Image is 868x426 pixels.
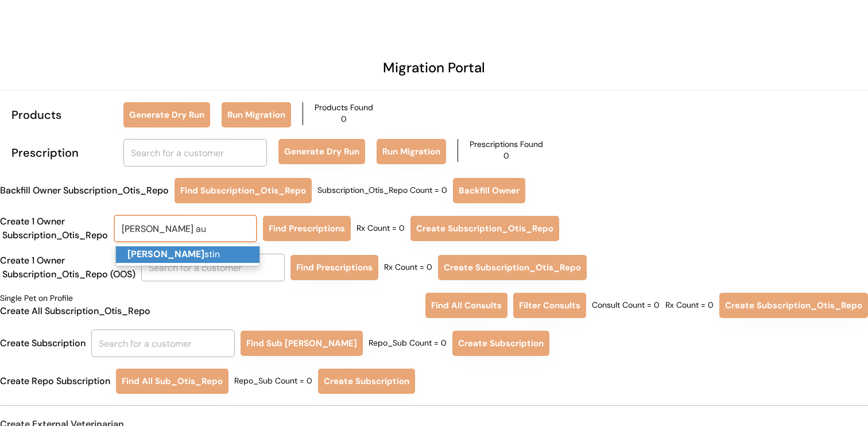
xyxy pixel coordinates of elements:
[123,102,210,127] button: Generate Dry Run
[241,331,363,356] button: Find Sub [PERSON_NAME]
[410,216,559,241] button: Create Subscription_Otis_Repo
[315,102,373,114] div: Products Found
[278,139,365,164] button: Generate Dry Run
[719,293,868,318] button: Create Subscription_Otis_Repo
[114,215,257,242] input: Search for a customer
[425,293,507,318] button: Find All Consults
[234,375,312,387] div: Repo_Sub Count = 0
[356,223,405,234] div: Rx Count = 0
[503,150,509,162] div: 0
[123,139,267,166] input: Search for a customer
[141,254,285,281] input: Search for a customer
[438,255,587,280] button: Create Subscription_Otis_Repo
[377,139,446,164] button: Run Migration
[592,300,660,311] div: Consult Count = 0
[290,255,378,280] button: Find Prescriptions
[341,114,347,125] div: 0
[665,300,714,311] div: Rx Count = 0
[263,216,351,241] button: Find Prescriptions
[318,369,415,394] button: Create Subscription
[175,178,312,203] button: Find Subscription_Otis_Repo
[384,262,432,273] div: Rx Count = 0
[317,185,447,196] div: Subscription_Otis_Repo Count = 0
[11,144,112,161] div: Prescription
[127,248,204,260] strong: [PERSON_NAME]
[453,178,525,203] button: Backfill Owner
[222,102,291,127] button: Run Migration
[452,331,549,356] button: Create Subscription
[369,338,447,349] div: Repo_Sub Count = 0
[91,330,235,357] input: Search for a customer
[513,293,586,318] button: Filter Consults
[470,139,543,150] div: Prescriptions Found
[116,369,228,394] button: Find All Sub_Otis_Repo
[383,57,485,78] div: Migration Portal
[11,106,112,123] div: Products
[116,246,259,263] p: stin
